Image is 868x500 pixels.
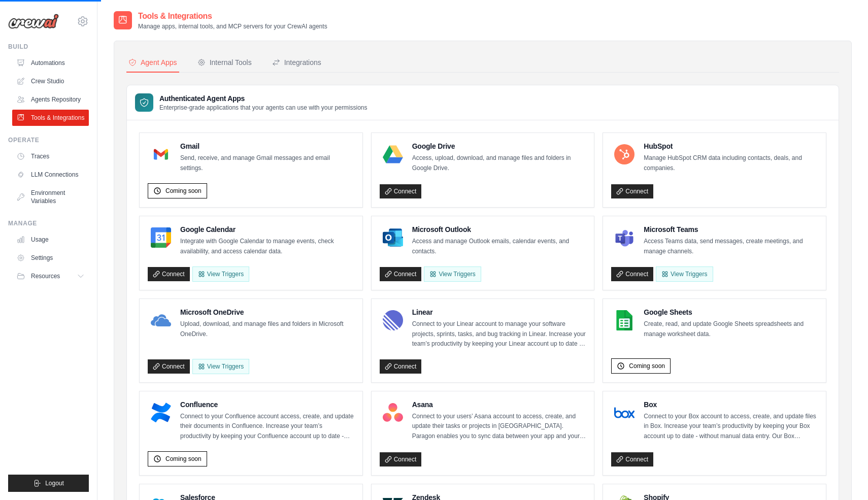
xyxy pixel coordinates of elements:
button: Logout [8,475,89,492]
h4: HubSpot [644,141,818,151]
a: LLM Connections [12,166,89,183]
: View Triggers [656,266,713,282]
h4: Microsoft OneDrive [180,307,354,317]
h4: Microsoft Outlook [412,224,586,235]
h4: Confluence [180,399,354,410]
a: Connect [148,267,190,281]
a: Usage [12,231,89,248]
a: Environment Variables [12,185,89,209]
p: Access and manage Outlook emails, calendar events, and contacts. [412,237,586,256]
span: Coming soon [165,455,202,463]
a: Connect [611,184,653,198]
p: Manage apps, internal tools, and MCP servers for your CrewAI agents [138,22,327,30]
img: Microsoft OneDrive Logo [151,310,171,330]
span: Resources [31,272,60,280]
div: Internal Tools [197,57,252,68]
span: Coming soon [629,362,665,370]
p: Create, read, and update Google Sheets spreadsheets and manage worksheet data. [644,319,818,339]
img: Microsoft Outlook Logo [383,227,403,248]
button: View Triggers [192,266,249,282]
div: Agent Apps [128,57,177,68]
h4: Linear [412,307,586,317]
h4: Box [644,399,818,410]
img: Google Calendar Logo [151,227,171,248]
span: Coming soon [165,187,202,195]
p: Enterprise-grade applications that your agents can use with your permissions [159,104,368,112]
h4: Asana [412,399,586,410]
img: Asana Logo [383,403,403,423]
: View Triggers [192,359,249,374]
div: Operate [8,136,89,144]
img: Google Drive Logo [383,144,403,164]
div: Integrations [272,57,321,68]
a: Crew Studio [12,73,89,89]
img: Linear Logo [383,310,403,330]
button: Integrations [270,53,323,73]
span: Logout [45,479,64,487]
div: Build [8,43,89,51]
p: Connect to your Box account to access, create, and update files in Box. Increase your team’s prod... [644,412,818,442]
p: Connect to your users’ Asana account to access, create, and update their tasks or projects in [GE... [412,412,586,442]
img: Confluence Logo [151,403,171,423]
a: Connect [380,452,422,466]
a: Connect [611,452,653,466]
img: Box Logo [614,403,635,423]
button: Internal Tools [195,53,254,73]
img: Microsoft Teams Logo [614,227,635,248]
: View Triggers [424,266,481,282]
button: Agent Apps [126,53,179,73]
p: Manage HubSpot CRM data including contacts, deals, and companies. [644,153,818,173]
p: Connect to your Linear account to manage your software projects, sprints, tasks, and bug tracking... [412,319,586,349]
p: Connect to your Confluence account access, create, and update their documents in Confluence. Incr... [180,412,354,442]
h2: Tools & Integrations [138,10,327,22]
a: Automations [12,55,89,71]
img: Gmail Logo [151,144,171,164]
p: Integrate with Google Calendar to manage events, check availability, and access calendar data. [180,237,354,256]
a: Connect [380,184,422,198]
h4: Gmail [180,141,354,151]
p: Access, upload, download, and manage files and folders in Google Drive. [412,153,586,173]
a: Tools & Integrations [12,110,89,126]
a: Connect [380,359,422,374]
p: Upload, download, and manage files and folders in Microsoft OneDrive. [180,319,354,339]
a: Settings [12,250,89,266]
img: HubSpot Logo [614,144,635,164]
a: Connect [611,267,653,281]
button: Resources [12,268,89,284]
h4: Google Calendar [180,224,354,235]
h4: Google Drive [412,141,586,151]
img: Google Sheets Logo [614,310,635,330]
a: Connect [148,359,190,374]
p: Send, receive, and manage Gmail messages and email settings. [180,153,354,173]
h4: Google Sheets [644,307,818,317]
a: Agents Repository [12,91,89,108]
h3: Authenticated Agent Apps [159,93,368,104]
img: Logo [8,14,59,29]
a: Traces [12,148,89,164]
a: Connect [380,267,422,281]
div: Manage [8,219,89,227]
p: Access Teams data, send messages, create meetings, and manage channels. [644,237,818,256]
h4: Microsoft Teams [644,224,818,235]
